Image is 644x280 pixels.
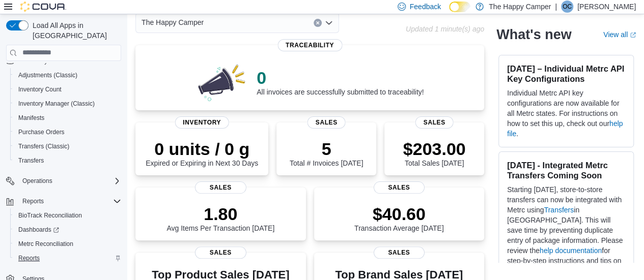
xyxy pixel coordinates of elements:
[18,195,121,207] span: Reports
[18,157,44,165] span: Transfers
[507,160,625,180] h3: [DATE] - Integrated Metrc Transfers Coming Soon
[14,98,121,110] span: Inventory Manager (Classic)
[415,116,454,129] span: Sales
[14,209,86,222] a: BioTrack Reconciliation
[14,252,121,264] span: Reports
[563,1,572,13] span: OC
[22,197,44,205] span: Reports
[10,125,125,139] button: Purchase Orders
[18,85,62,94] span: Inventory Count
[142,16,204,28] span: The Happy Camper
[14,238,77,250] a: Metrc Reconciliation
[18,114,44,122] span: Manifests
[257,68,424,96] div: All invoices are successfully submitted to traceability!
[544,206,574,214] a: Transfers
[14,69,81,81] a: Adjustments (Classic)
[166,204,274,224] p: 1.80
[18,240,73,248] span: Metrc Reconciliation
[577,1,636,13] p: [PERSON_NAME]
[603,30,636,39] a: View allExternal link
[14,69,121,81] span: Adjustments (Classic)
[10,68,125,82] button: Adjustments (Classic)
[14,98,99,110] a: Inventory Manager (Classic)
[403,139,466,159] p: $203.00
[14,209,121,222] span: BioTrack Reconciliation
[403,139,466,167] div: Total Sales [DATE]
[14,224,63,236] a: Dashboards
[10,223,125,237] a: Dashboards
[10,153,125,168] button: Transfers
[175,116,229,129] span: Inventory
[10,251,125,265] button: Reports
[10,208,125,223] button: BioTrack Reconciliation
[14,224,121,236] span: Dashboards
[14,112,121,124] span: Manifests
[14,140,73,152] a: Transfers (Classic)
[354,204,444,232] div: Transaction Average [DATE]
[561,1,573,13] div: Owen Carter
[507,64,625,84] h3: [DATE] – Individual Metrc API Key Configurations
[2,194,125,208] button: Reports
[14,252,44,264] a: Reports
[555,1,557,13] p: |
[10,237,125,251] button: Metrc Reconciliation
[10,111,125,125] button: Manifests
[195,61,248,102] img: 0
[406,25,484,33] p: Updated 1 minute(s) ago
[314,19,322,27] button: Clear input
[507,88,625,139] p: Individual Metrc API key configurations are now available for all Metrc states. For instructions ...
[18,142,69,150] span: Transfers (Classic)
[507,184,625,276] p: Starting [DATE], store-to-store transfers can now be integrated with Metrc using in [GEOGRAPHIC_D...
[489,1,551,13] p: The Happy Camper
[374,246,425,259] span: Sales
[277,39,342,51] span: Traceability
[449,12,450,13] span: Dark Mode
[14,238,121,250] span: Metrc Reconciliation
[2,174,125,188] button: Operations
[325,19,333,27] button: Open list of options
[18,254,40,262] span: Reports
[18,211,82,220] span: BioTrack Reconciliation
[10,82,125,97] button: Inventory Count
[18,100,95,108] span: Inventory Manager (Classic)
[374,181,425,194] span: Sales
[410,2,441,12] span: Feedback
[18,195,48,207] button: Reports
[146,139,258,167] div: Expired or Expiring in Next 30 Days
[14,126,121,138] span: Purchase Orders
[10,97,125,111] button: Inventory Manager (Classic)
[18,128,65,136] span: Purchase Orders
[18,175,121,187] span: Operations
[29,20,121,41] span: Load All Apps in [GEOGRAPHIC_DATA]
[195,181,246,194] span: Sales
[146,139,258,159] p: 0 units / 0 g
[20,2,66,12] img: Cova
[449,2,470,12] input: Dark Mode
[354,204,444,224] p: $40.60
[18,175,57,187] button: Operations
[14,112,48,124] a: Manifests
[14,154,48,167] a: Transfers
[630,32,636,38] svg: External link
[18,71,77,79] span: Adjustments (Classic)
[257,68,424,88] p: 0
[166,204,274,232] div: Avg Items Per Transaction [DATE]
[22,177,52,185] span: Operations
[14,83,66,96] a: Inventory Count
[14,83,121,96] span: Inventory Count
[290,139,363,159] p: 5
[14,154,121,167] span: Transfers
[195,246,246,259] span: Sales
[540,246,602,255] a: help documentation
[10,139,125,153] button: Transfers (Classic)
[18,226,59,234] span: Dashboards
[307,116,346,129] span: Sales
[14,126,69,138] a: Purchase Orders
[290,139,363,167] div: Total # Invoices [DATE]
[496,26,571,43] h2: What's new
[14,140,121,152] span: Transfers (Classic)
